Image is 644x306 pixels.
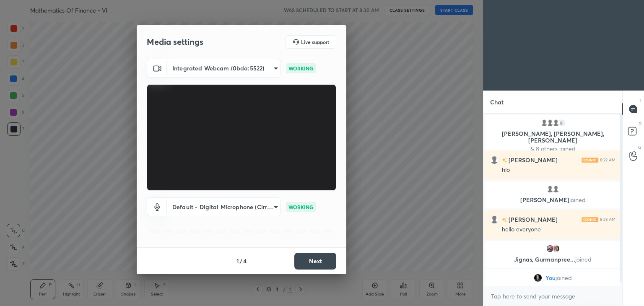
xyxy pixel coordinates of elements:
img: default.png [546,185,554,193]
span: joined [575,255,592,263]
h6: [PERSON_NAME] [507,215,558,224]
p: [PERSON_NAME], [PERSON_NAME], [PERSON_NAME] [491,130,615,144]
p: WORKING [288,203,313,211]
div: 8:23 AM [600,217,615,222]
img: default.png [540,119,548,127]
h2: Media settings [147,36,203,47]
h4: 4 [243,257,247,265]
img: 85e0137ccb0c4061aed83479c3f7bd94.jpg [552,244,560,253]
button: Next [294,253,336,270]
img: no-rating-badge.077c3623.svg [502,218,507,222]
h6: [PERSON_NAME] [507,156,558,164]
img: default.png [490,156,499,164]
p: Chat [483,91,510,113]
div: hello everyone [502,226,615,234]
img: default.png [546,119,554,127]
img: default.png [490,215,499,224]
span: joined [569,196,586,204]
img: iconic-light.a09c19a4.png [582,158,598,163]
div: 8:22 AM [600,158,615,163]
span: joined [556,275,572,281]
p: D [639,121,641,127]
p: [PERSON_NAME] [491,197,615,203]
span: You [545,275,556,281]
h5: Live support [301,39,329,44]
p: Jignas, Gurmanpree... [491,256,615,263]
div: Integrated Webcam (0bda:5522) [167,59,281,78]
h4: / [240,257,242,265]
p: T [639,97,641,104]
div: Integrated Webcam (0bda:5522) [167,197,281,216]
img: 3bd8f50cf52542888569fb27f05e67d4.jpg [534,274,542,282]
img: iconic-light.a09c19a4.png [582,217,598,222]
img: no-rating-badge.077c3623.svg [502,158,507,163]
div: 8 [558,119,566,127]
img: default.png [552,119,560,127]
div: grid [483,114,622,286]
div: hlo [502,166,615,174]
p: G [638,144,641,150]
p: & 8 others joined [491,145,615,152]
img: default.png [552,185,560,193]
p: WORKING [288,65,313,72]
h4: 1 [236,257,239,265]
img: 3 [546,244,554,253]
